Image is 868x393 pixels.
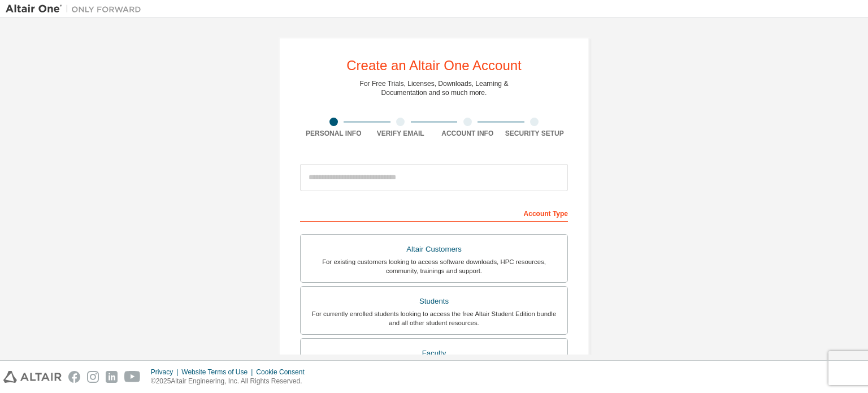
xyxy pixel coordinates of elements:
div: Security Setup [501,129,568,138]
img: Altair One [6,3,147,15]
p: © 2025 Altair Engineering, Inc. All Rights Reserved. [151,377,311,386]
div: Account Type [300,204,568,222]
img: instagram.svg [87,371,99,383]
img: altair_logo.svg [3,371,62,383]
div: Altair Customers [307,241,561,257]
div: Website Terms of Use [181,368,256,377]
div: Faculty [307,346,561,361]
div: Cookie Consent [256,368,311,377]
div: Privacy [151,368,181,377]
div: Students [307,293,561,309]
div: For currently enrolled students looking to access the free Altair Student Edition bundle and all ... [307,309,561,327]
div: Account Info [434,129,501,138]
div: For existing customers looking to access software downloads, HPC resources, community, trainings ... [307,257,561,275]
div: For Free Trials, Licenses, Downloads, Learning & Documentation and so much more. [360,79,509,97]
div: Verify Email [367,129,435,138]
img: facebook.svg [68,371,80,383]
div: Personal Info [300,129,367,138]
img: linkedin.svg [106,371,118,383]
img: youtube.svg [124,371,141,383]
div: Create an Altair One Account [346,59,522,72]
